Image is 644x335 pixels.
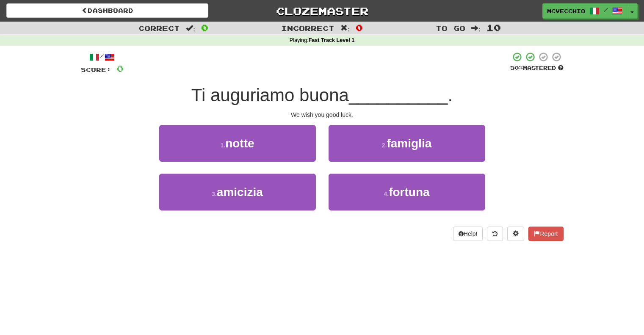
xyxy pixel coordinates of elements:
[349,85,448,105] span: __________
[186,25,195,32] span: :
[387,137,431,150] span: famiglia
[225,137,254,150] span: notte
[329,174,485,210] button: 4.fortuna
[159,174,316,210] button: 3.amicizia
[382,142,387,149] small: 2 .
[81,52,124,62] div: /
[212,191,217,197] small: 3 .
[487,227,503,241] button: Round history (alt+y)
[220,142,225,149] small: 1 .
[201,22,208,33] span: 0
[384,191,389,197] small: 4 .
[329,125,485,162] button: 2.famiglia
[159,125,316,162] button: 1.notte
[356,22,363,33] span: 0
[389,185,429,199] span: fortuna
[471,25,481,32] span: :
[81,66,111,73] span: Score:
[281,24,334,32] span: Incorrect
[138,24,180,32] span: Correct
[542,3,627,19] a: McVecchio /
[547,7,585,15] span: McVecchio
[510,64,523,71] span: 50 %
[604,7,608,13] span: /
[448,85,453,105] span: .
[81,111,564,119] div: We wish you good luck.
[116,63,124,74] span: 0
[191,85,349,105] span: Ti auguriamo buona
[436,24,465,32] span: To go
[217,185,263,199] span: amicizia
[528,227,563,241] button: Report
[486,22,501,33] span: 10
[6,3,208,18] a: Dashboard
[340,25,350,32] span: :
[221,3,423,18] a: Clozemaster
[309,37,355,43] strong: Fast Track Level 1
[510,64,564,72] div: Mastered
[453,227,483,241] button: Help!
